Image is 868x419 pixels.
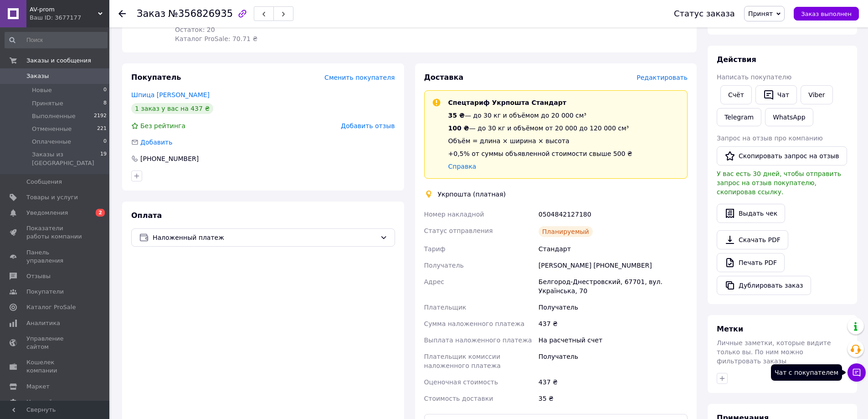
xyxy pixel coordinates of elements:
[26,303,76,311] span: Каталог ProSale
[771,364,842,381] div: Чат с покупателем
[26,272,51,280] span: Отзывы
[674,9,735,18] div: Статус заказа
[424,245,446,253] span: Тариф
[103,99,107,108] span: 8
[717,146,847,166] button: Скопировать запрос на отзыв
[103,86,107,94] span: 0
[131,211,162,220] span: Оплата
[103,138,107,146] span: 0
[26,248,84,265] span: Панель управления
[448,149,632,158] div: +0,5% от суммы объявленной стоимости свыше 500 ₴
[717,230,788,249] a: Скачать PDF
[32,125,72,133] span: Отмененные
[717,170,841,196] span: У вас есть 30 дней, чтобы отправить запрос на отзыв покупателю, скопировав ссылку.
[537,390,689,407] div: 35 ₴
[32,86,52,94] span: Новые
[175,35,257,42] span: Каталог ProSale: 70.71 ₴
[448,112,465,119] span: 35 ₴
[537,257,689,274] div: [PERSON_NAME] [PHONE_NUMBER]
[448,136,632,145] div: Объём = длина × ширина × высота
[97,125,107,133] span: 221
[100,150,107,167] span: 19
[424,227,493,234] span: Статус отправления
[26,224,84,241] span: Показатели работы компании
[448,99,566,106] span: Спецтариф Укрпошта Стандарт
[131,91,210,98] a: Шпица [PERSON_NAME]
[175,26,215,33] span: Остаток: 20
[131,103,213,114] div: 1 заказ у вас на 437 ₴
[537,332,689,348] div: На расчетный счет
[537,274,689,299] div: Белгород-Днестровский, 67701, вул. Українська, 70
[168,8,233,19] span: №356826935
[794,7,859,21] button: Заказ выполнен
[537,374,689,390] div: 437 ₴
[424,211,484,218] span: Номер накладной
[424,336,532,344] span: Выплата наложенного платежа
[717,325,743,333] span: Метки
[26,178,62,186] span: Сообщения
[717,134,823,142] span: Запрос на отзыв про компанию
[30,14,109,22] div: Ваш ID: 3677177
[118,9,126,18] div: Вернуться назад
[637,74,688,81] span: Редактировать
[26,398,60,406] span: Настройки
[26,209,68,217] span: Уведомления
[537,316,689,332] div: 437 ₴
[801,85,832,104] a: Viber
[424,278,444,285] span: Адрес
[537,348,689,374] div: Получатель
[26,335,84,351] span: Управление сайтом
[424,320,525,327] span: Сумма наложенного платежа
[436,190,508,199] div: Укрпошта (платная)
[448,124,632,133] div: — до 30 кг и объёмом от 20 000 до 120 000 см³
[26,288,64,296] span: Покупатели
[153,233,376,243] span: Наложенный платеж
[26,193,78,202] span: Товары и услуги
[720,85,752,104] button: Cчёт
[30,5,98,14] span: AV-prom
[32,112,76,120] span: Выполненные
[131,73,181,82] span: Покупатель
[755,85,797,104] button: Чат
[139,154,200,163] div: [PHONE_NUMBER]
[32,99,63,108] span: Принятые
[26,57,91,65] span: Заказы и сообщения
[448,111,632,120] div: — до 30 кг и объёмом до 20 000 см³
[424,353,501,369] span: Плательщик комиссии наложенного платежа
[32,150,100,167] span: Заказы из [GEOGRAPHIC_DATA]
[26,358,84,375] span: Кошелек компании
[26,319,60,327] span: Аналитика
[748,10,773,17] span: Принят
[5,32,108,48] input: Поиск
[341,122,395,129] span: Добавить отзыв
[26,383,50,391] span: Маркет
[717,204,785,223] button: Выдать чек
[717,253,785,272] a: Печать PDF
[717,55,756,64] span: Действия
[324,74,395,81] span: Сменить покупателя
[717,73,791,81] span: Написать покупателю
[424,378,498,386] span: Оценочная стоимость
[847,363,866,382] button: Чат с покупателем
[137,8,165,19] span: Заказ
[539,226,593,237] div: Планируемый
[537,241,689,257] div: Стандарт
[424,395,493,402] span: Стоимость доставки
[765,108,813,126] a: WhatsApp
[26,72,49,80] span: Заказы
[424,73,464,82] span: Доставка
[717,339,831,365] span: Личные заметки, которые видите только вы. По ним можно фильтровать заказы
[448,124,469,132] span: 100 ₴
[140,139,172,146] span: Добавить
[537,206,689,222] div: 0504842127180
[96,209,105,217] span: 2
[717,276,811,295] button: Дублировать заказ
[537,299,689,316] div: Получатель
[801,10,852,17] span: Заказ выполнен
[94,112,107,120] span: 2192
[32,138,71,146] span: Оплаченные
[424,304,467,311] span: Плательщик
[140,122,185,129] span: Без рейтинга
[448,163,477,170] a: Справка
[717,108,761,126] a: Telegram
